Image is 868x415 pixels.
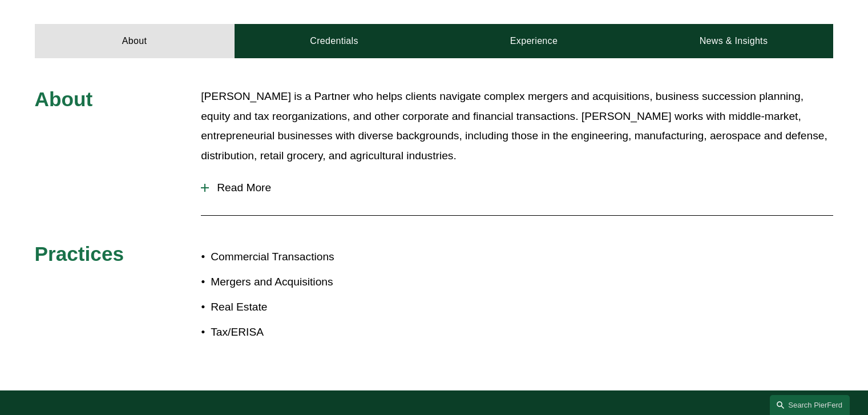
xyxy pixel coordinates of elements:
[770,395,850,415] a: Search this site
[211,297,434,317] p: Real Estate
[211,247,434,267] p: Commercial Transactions
[434,24,634,58] a: Experience
[35,88,93,110] span: About
[211,272,434,292] p: Mergers and Acquisitions
[35,24,235,58] a: About
[211,323,434,343] p: Tax/ERISA
[235,24,434,58] a: Credentials
[201,173,833,203] button: Read More
[633,24,833,58] a: News & Insights
[201,87,833,166] p: [PERSON_NAME] is a Partner who helps clients navigate complex mergers and acquisitions, business ...
[209,182,833,194] span: Read More
[35,243,124,265] span: Practices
